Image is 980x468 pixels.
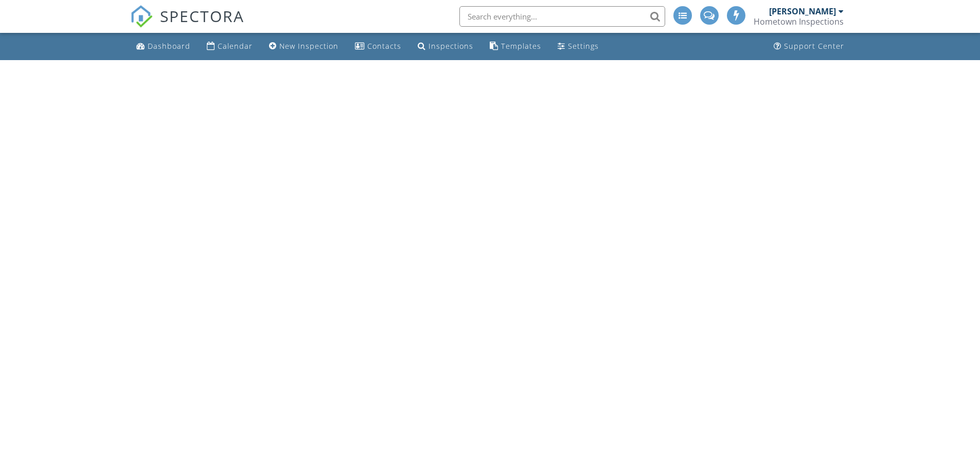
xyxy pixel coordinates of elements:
[351,37,405,56] a: Contacts
[554,37,603,56] a: Settings
[132,37,194,56] a: Dashboard
[367,41,401,51] div: Contacts
[130,5,153,28] img: The Best Home Inspection Software - Spectora
[160,5,244,27] span: SPECTORA
[414,37,477,56] a: Inspections
[784,41,844,51] div: Support Center
[148,41,190,51] div: Dashboard
[459,6,665,27] input: Search everything...
[754,16,844,27] div: Hometown Inspections
[203,37,257,56] a: Calendar
[218,41,253,51] div: Calendar
[429,41,473,51] div: Inspections
[265,37,343,56] a: New Inspection
[501,41,541,51] div: Templates
[769,6,836,16] div: [PERSON_NAME]
[279,41,338,51] div: New Inspection
[568,41,599,51] div: Settings
[486,37,545,56] a: Templates
[770,37,848,56] a: Support Center
[130,14,244,35] a: SPECTORA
